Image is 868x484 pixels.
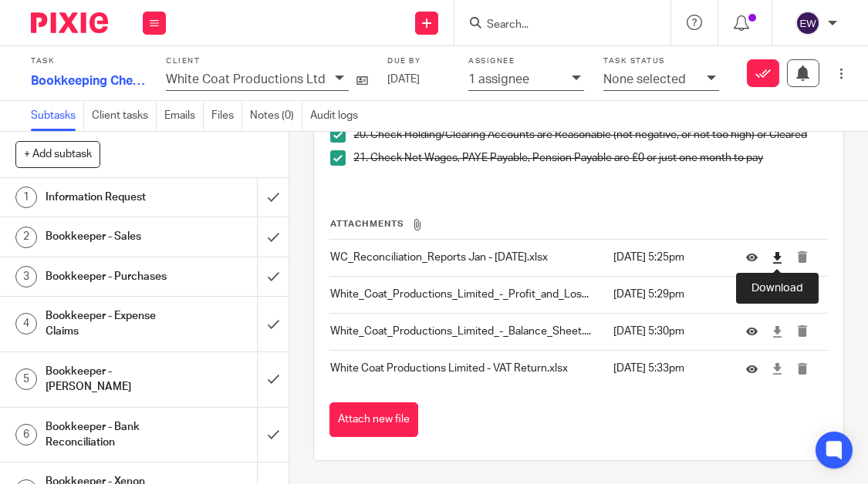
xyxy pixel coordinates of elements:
a: Audit logs [310,101,366,131]
label: Client [166,56,368,66]
p: [DATE] 5:30pm [613,324,722,339]
h1: Bookkeeper - Bank Reconciliation [46,415,177,455]
div: 1 [15,187,37,208]
p: [DATE] 5:25pm [613,250,722,265]
p: White Coat Productions Ltd [166,72,326,86]
a: Files [211,101,242,131]
a: Download [772,361,783,376]
img: Pixie [31,12,108,33]
a: Subtasks [31,101,84,131]
button: + Add subtask [15,141,100,167]
img: svg%3E [795,11,820,35]
p: White_Coat_Productions_Limited_-_Balance_Sheet.... [330,324,605,339]
p: None selected [603,72,686,86]
div: 2 [15,227,37,248]
h1: Information Request [46,186,177,209]
span: Attachments [330,220,404,228]
a: Emails [164,101,204,131]
label: Task status [603,56,719,66]
h1: Bookkeeper - Expense Claims [46,304,177,344]
div: 5 [15,368,37,390]
span: [DATE] [387,74,420,85]
label: Task [31,56,147,66]
label: Due by [387,56,449,66]
a: Download [772,324,783,339]
a: Client tasks [92,101,157,131]
a: Download [772,250,783,265]
h1: Bookkeeper - [PERSON_NAME] [46,360,177,399]
div: 4 [15,313,37,334]
p: 1 assignee [468,72,529,86]
p: White_Coat_Productions_Limited_-_Profit_and_Los... [330,287,605,302]
p: 20. Check Holding/Clearing Accounts are Reasonable (not negative, or not too high) or Cleared [353,127,827,143]
a: Notes (0) [250,101,302,131]
p: White Coat Productions Limited - VAT Return.xlsx [330,361,605,376]
p: [DATE] 5:29pm [613,287,722,302]
input: Search [485,18,624,32]
label: Assignee [468,56,584,66]
button: Attach new file [329,402,418,437]
div: 6 [15,424,37,445]
div: 3 [15,266,37,287]
p: WC_Reconciliation_Reports Jan - [DATE].xlsx [330,250,605,265]
h1: Bookkeeper - Purchases [46,265,177,288]
a: Download [772,287,783,302]
h1: Bookkeeper - Sales [46,225,177,248]
p: [DATE] 5:33pm [613,361,722,376]
p: 21. Check Net Wages, PAYE Payable, Pension Payable are £0 or just one month to pay [353,150,827,166]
